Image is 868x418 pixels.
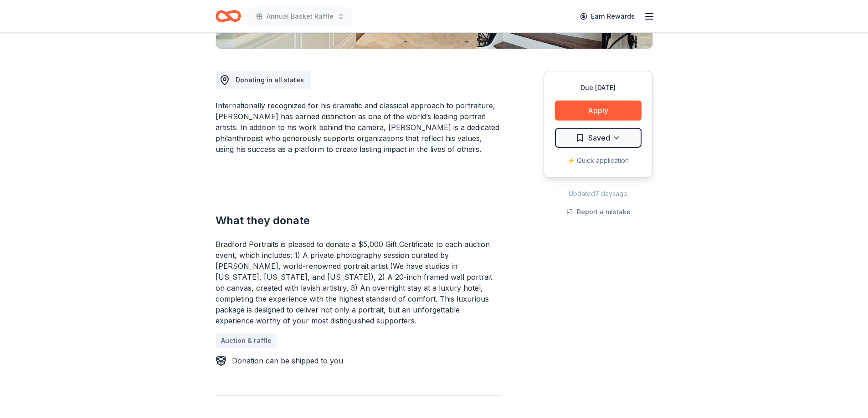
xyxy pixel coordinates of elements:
div: ⚡️ Quick application [555,155,642,166]
h2: What they donate [216,213,500,228]
span: Donating in all states [236,76,304,84]
button: Saved [555,128,642,148]
div: Due [DATE] [555,82,642,93]
div: Bradford Portraits is pleased to donate a $5,000 Gift Certificate to each auction event, which in... [216,239,500,326]
a: Home [216,5,241,27]
div: Updated 7 days ago [544,188,653,199]
div: Donation can be shipped to you [232,355,343,366]
button: Report a mistake [566,206,631,217]
a: Auction & raffle [216,333,277,348]
span: Saved [588,132,610,144]
a: Earn Rewards [575,8,640,25]
span: Annual Basket Raffle [267,11,334,22]
div: Internationally recognized for his dramatic and classical approach to portraiture, [PERSON_NAME] ... [216,100,500,155]
button: Annual Basket Raffle [248,7,352,25]
button: Apply [555,101,642,121]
